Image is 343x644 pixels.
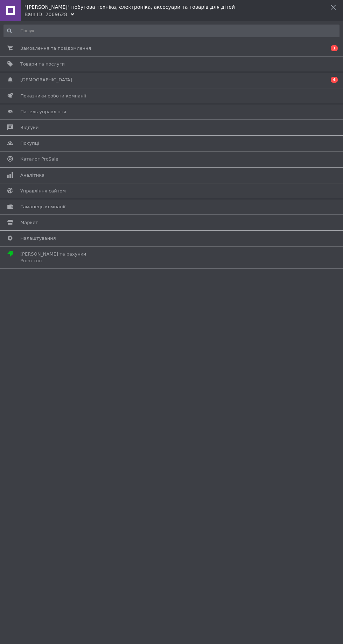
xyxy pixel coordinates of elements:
[3,25,339,37] input: Пошук
[20,140,39,147] span: Покупці
[20,258,86,264] div: Prom топ
[20,251,86,264] span: [PERSON_NAME] та рахунки
[20,45,91,52] span: Замовлення та повідомлення
[20,93,86,99] span: Показники роботи компанії
[24,11,67,18] div: Ваш ID: 2069628
[331,45,338,51] span: 1
[20,156,58,162] span: Каталог ProSale
[331,77,338,83] span: 4
[20,109,66,115] span: Панель управління
[20,235,56,242] span: Налаштування
[20,204,65,210] span: Гаманець компанії
[20,61,65,67] span: Товари та послуги
[20,188,66,194] span: Управління сайтом
[20,77,72,83] span: [DEMOGRAPHIC_DATA]
[20,172,44,178] span: Аналітика
[20,219,38,226] span: Маркет
[20,124,38,131] span: Відгуки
